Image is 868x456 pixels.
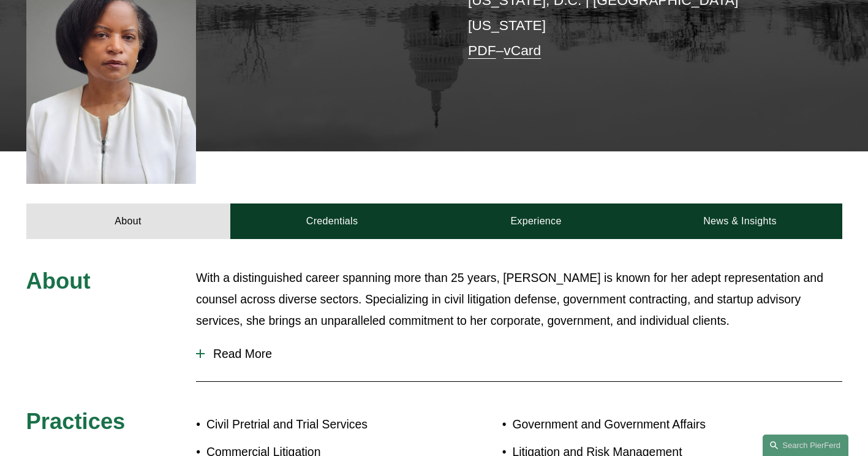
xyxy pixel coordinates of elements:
[26,268,91,294] span: About
[196,267,842,332] p: With a distinguished career spanning more than 25 years, [PERSON_NAME] is known for her adept rep...
[513,414,774,435] p: Government and Government Affairs
[230,203,434,238] a: Credentials
[206,414,434,435] p: Civil Pretrial and Trial Services
[434,203,638,238] a: Experience
[468,42,496,58] a: PDF
[26,203,230,238] a: About
[205,347,842,361] span: Read More
[26,409,126,434] span: Practices
[504,42,541,58] a: vCard
[638,203,842,238] a: News & Insights
[196,338,842,370] button: Read More
[763,435,848,456] a: Search this site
